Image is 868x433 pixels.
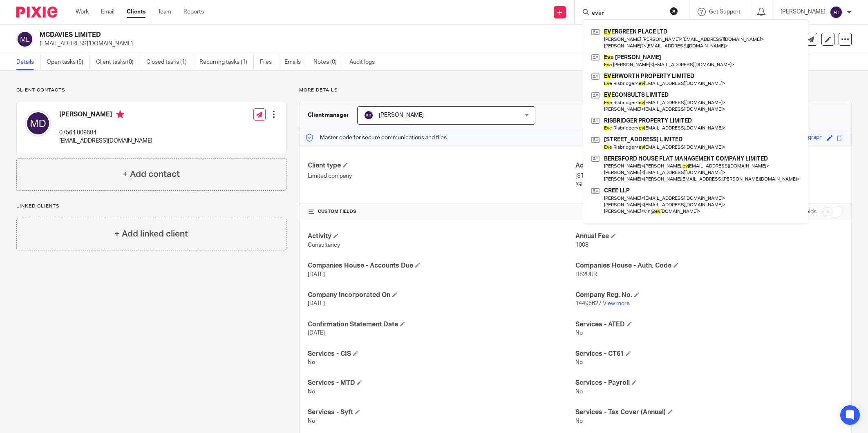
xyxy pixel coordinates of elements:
span: No [575,359,583,365]
h4: Services - ATED [575,320,843,329]
span: [PERSON_NAME] [379,112,424,118]
a: Recurring tasks (1) [199,54,254,70]
p: 07564 009684 [59,129,152,137]
a: Reports [183,8,204,16]
p: Linked clients [16,203,286,210]
h4: Confirmation Statement Date [308,320,575,329]
h4: Company Reg. No. [575,291,843,299]
img: svg%3E [364,110,374,120]
img: svg%3E [25,110,51,136]
h4: Services - MTD [308,379,575,387]
p: [STREET_ADDRESS] [575,172,843,180]
h4: Address [575,161,843,170]
h4: Companies House - Auth. Code [575,261,843,270]
h4: CUSTOM FIELDS [308,208,575,215]
a: Team [158,8,171,16]
a: Clients [127,8,145,16]
span: No [575,330,583,336]
span: Consultancy [308,242,340,248]
button: Clear [670,7,678,15]
span: No [575,389,583,395]
a: Details [16,54,40,70]
a: Work [76,8,89,16]
h4: Annual Fee [575,232,843,241]
input: Search [591,10,664,17]
p: More details [299,87,852,94]
a: Audit logs [349,54,381,70]
h3: Client manager [308,111,349,119]
span: [DATE] [308,301,325,306]
span: No [575,418,583,424]
h4: + Add contact [123,168,180,181]
h4: Services - Tax Cover (Annual) [575,408,843,417]
p: [EMAIL_ADDRESS][DOMAIN_NAME] [40,40,740,48]
img: Pixie [16,7,57,18]
span: No [308,359,315,365]
p: [PERSON_NAME] [781,8,825,16]
h4: Services - Payroll [575,379,843,387]
h4: Activity [308,232,575,241]
a: View more [603,301,630,306]
span: [DATE] [308,330,325,336]
span: Get Support [709,9,740,15]
a: Open tasks (5) [47,54,90,70]
p: [EMAIL_ADDRESS][DOMAIN_NAME] [59,137,152,145]
a: Client tasks (0) [96,54,140,70]
img: svg%3E [16,31,34,48]
a: Files [260,54,278,70]
a: Closed tasks (1) [146,54,193,70]
h4: Companies House - Accounts Due [308,261,575,270]
span: 14495627 [575,301,602,306]
a: Notes (0) [313,54,343,70]
h4: [PERSON_NAME] [59,110,152,121]
h4: Company Incorporated On [308,291,575,299]
img: svg%3E [830,6,843,19]
a: Emails [284,54,307,70]
h4: Services - Syft [308,408,575,417]
span: No [308,389,315,395]
span: No [308,418,315,424]
span: H82UUR [575,272,597,277]
p: [GEOGRAPHIC_DATA], NW3 2QX [575,181,843,189]
i: Primary [116,110,124,118]
h4: + Add linked client [114,228,188,240]
span: 1008 [575,242,588,248]
h4: Services - CT61 [575,350,843,358]
p: Client contacts [16,87,286,94]
span: [DATE] [308,272,325,277]
p: Limited company [308,172,575,180]
h4: Services - CIS [308,350,575,358]
p: Master code for secure communications and files [306,134,447,142]
h4: Client type [308,161,575,170]
a: Email [101,8,114,16]
h2: MCDAVIES LIMITED [40,31,600,39]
